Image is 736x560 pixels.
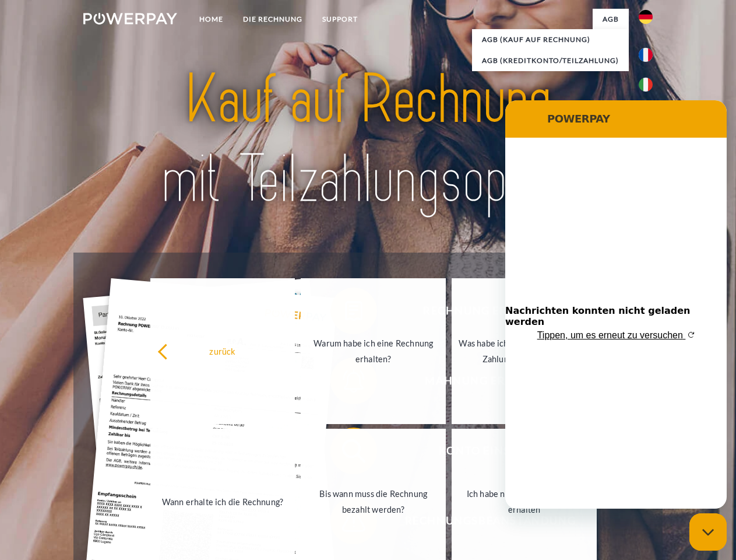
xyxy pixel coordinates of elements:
a: Home [189,9,233,30]
a: AGB (Kauf auf Rechnung) [472,29,629,50]
div: Ich habe nur eine Teillieferung erhalten [459,486,590,517]
div: Warum habe ich eine Rechnung erhalten? [308,335,439,367]
img: de [639,10,653,24]
img: fr [639,48,653,62]
a: Was habe ich noch offen, ist meine Zahlung eingegangen? [452,278,597,424]
div: Was habe ich noch offen, ist meine Zahlung eingegangen? [459,335,590,367]
a: AGB (Kreditkonto/Teilzahlung) [472,50,629,71]
div: zurück [157,343,288,359]
iframe: Schaltfläche zum Öffnen des Messaging-Fensters [689,513,727,551]
div: Wann erhalte ich die Rechnung? [157,494,288,509]
a: agb [593,9,629,30]
img: it [639,78,653,92]
a: DIE RECHNUNG [233,9,312,30]
img: title-powerpay_de.svg [111,56,625,223]
img: logo-powerpay-white.svg [83,13,177,24]
div: Bis wann muss die Rechnung bezahlt werden? [308,486,439,517]
a: SUPPORT [312,9,368,30]
iframe: Messaging-Fenster [505,100,727,509]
